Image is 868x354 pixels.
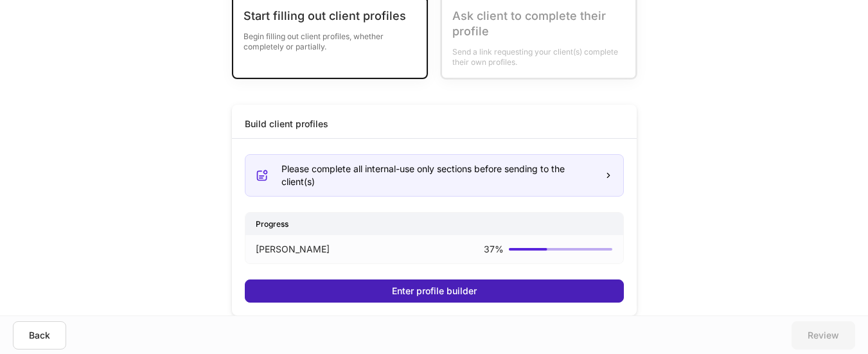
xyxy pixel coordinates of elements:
div: Build client profiles [245,118,328,130]
p: [PERSON_NAME] [256,243,330,256]
div: Progress [245,213,623,235]
p: 37 % [484,243,504,256]
div: Begin filling out client profiles, whether completely or partially. [244,24,416,52]
div: Start filling out client profiles [244,8,416,24]
button: Enter profile builder [245,279,624,303]
div: Please complete all internal-use only sections before sending to the client(s) [281,163,594,188]
button: Back [13,321,66,350]
div: Back [29,331,50,340]
div: Enter profile builder [392,287,477,296]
